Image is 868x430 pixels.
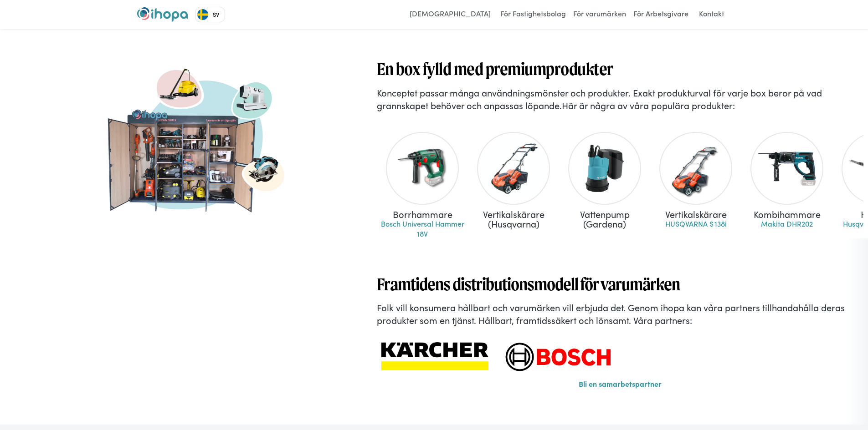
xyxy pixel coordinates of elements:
a: För Fastighetsbolag [498,7,568,22]
a: Bli en samarbetspartner [579,379,662,389]
h3: En box fylld med premiumprodukter [377,58,863,81]
strong: Framtidens distributionsmodell för varumärken [377,274,680,294]
a: Makita DHR202 [761,218,813,228]
div: Borrhammare [377,209,468,219]
a: [DEMOGRAPHIC_DATA] [405,7,495,22]
a: HUSQVARNA S 138i [665,218,727,228]
a: För varumärken [571,7,628,22]
p: Konceptet passar många användningsmönster och produkter. Exakt produkturval för varje box beror p... [377,86,863,111]
img: ihopa logo [137,7,188,22]
div: Vertikalskärare [650,209,741,219]
a: home [137,7,188,22]
p: Folk vill konsumera hållbart och varumärken vill erbjuda det. Genom ihopa kan våra partners tillh... [377,301,863,326]
div: Vattenpump (Gardena) [559,209,650,229]
div: Kombihammare [741,209,832,219]
a: SV [195,7,225,22]
div: Language [195,7,225,22]
div: Vertikalskärare (Husqvarna) [468,209,559,229]
aside: Language selected: Svenska [195,7,225,22]
a: Bosch Universal Hammer 18V [381,218,464,238]
a: För Arbetsgivare [631,7,691,22]
a: Kontakt [693,7,729,22]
